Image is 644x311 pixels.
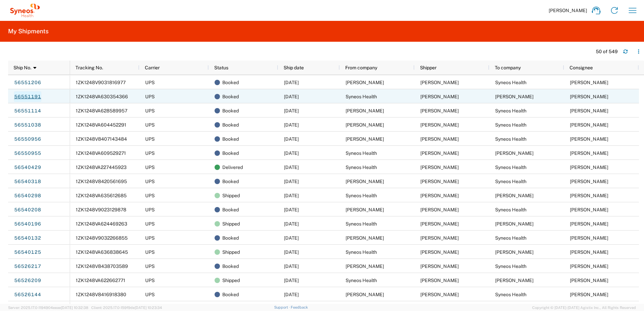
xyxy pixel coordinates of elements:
[222,132,239,146] span: Booked
[76,235,128,241] span: 1ZK1248V9032266855
[76,136,127,142] span: 1ZK1248V8407143484
[14,176,41,187] a: 56540318
[76,292,126,297] span: 1ZK1248V8416918380
[420,249,459,255] span: Chris Carpenter
[495,278,534,283] span: Jacob Fried
[76,108,127,113] span: 1ZK1248VA628589957
[570,65,593,70] span: Consignee
[570,278,608,283] span: Jacob Fried
[14,105,41,116] a: 56551114
[570,136,608,142] span: Chris Carpenter
[570,179,608,184] span: Chris Carpenter
[346,278,377,283] span: Syneos Health
[284,165,299,170] span: 08/19/2025
[346,94,377,99] span: Syneos Health
[222,188,240,203] span: Shipped
[346,122,384,128] span: Misty Batchelder
[145,278,155,283] span: UPS
[145,249,155,255] span: UPS
[570,94,608,99] span: Russell Reeve
[284,249,299,255] span: 08/19/2025
[284,179,299,184] span: 08/19/2025
[14,91,41,102] a: 56551191
[284,221,299,227] span: 08/19/2025
[495,264,526,269] span: Syneos Health
[420,136,459,142] span: Meagan Riel-Boardley
[495,235,526,241] span: Syneos Health
[495,165,526,170] span: Syneos Health
[222,75,239,90] span: Booked
[420,264,459,269] span: Jacob Fried
[145,150,155,156] span: UPS
[76,207,126,212] span: 1ZK1248V9023129878
[14,162,41,173] a: 56540429
[570,165,608,170] span: Luis Sanguinetti
[145,65,160,70] span: Carrier
[145,80,155,85] span: UPS
[14,119,41,130] a: 56551038
[420,108,459,113] span: Beverly Benjamin
[420,193,459,198] span: Chris Carpenter
[570,193,608,198] span: Asgari, Alicia
[75,65,103,70] span: Tracking No.
[222,217,240,231] span: Shipped
[570,235,608,241] span: Chris Carpenter
[14,233,41,243] a: 56540132
[222,118,239,132] span: Booked
[145,235,155,241] span: UPS
[495,221,534,227] span: Bruhn, Leigh
[346,235,384,241] span: Amy Liverman
[420,207,459,212] span: Bruhn, Leigh
[284,292,299,297] span: 08/18/2025
[145,108,155,113] span: UPS
[214,65,228,70] span: Status
[495,207,526,212] span: Syneos Health
[346,207,384,212] span: Bruhn, Leigh
[495,108,526,113] span: Syneos Health
[76,249,128,255] span: 1ZK1248VA636838645
[495,150,534,156] span: Meagan Riel-Boardley
[495,136,526,142] span: Syneos Health
[14,289,41,300] a: 56526144
[596,48,618,55] div: 50 of 549
[135,306,162,310] span: [DATE] 10:23:34
[14,275,41,286] a: 56526209
[222,160,243,174] span: Delivered
[284,94,299,99] span: 08/20/2025
[76,264,128,269] span: 1ZK1248V8438703589
[76,221,127,227] span: 1ZK1248VA624469263
[8,27,49,35] h2: My Shipments
[61,306,88,310] span: [DATE] 10:32:38
[222,245,240,259] span: Shipped
[14,77,41,88] a: 56551206
[76,80,126,85] span: 1ZK1248V9031816977
[495,65,521,70] span: To company
[222,104,239,118] span: Booked
[222,287,239,302] span: Booked
[284,193,299,198] span: 08/19/2025
[76,193,127,198] span: 1ZK1248VA635612685
[145,179,155,184] span: UPS
[222,90,239,104] span: Booked
[420,179,459,184] span: Asgari, Alicia
[346,108,384,113] span: Beverly Benjamin
[346,249,377,255] span: Syneos Health
[284,278,299,283] span: 08/18/2025
[346,150,377,156] span: Syneos Health
[346,136,384,142] span: Meagan Riel-Boardley
[420,278,459,283] span: Chris Carpenter
[420,292,459,297] span: Jennifer Klein
[570,150,608,156] span: Meagan Riel-Boardley
[14,204,41,215] a: 56540208
[76,150,126,156] span: 1ZK1248VA609529271
[495,249,534,255] span: Amy Liverman
[76,278,125,283] span: 1ZK1248VA622662771
[346,179,384,184] span: Asgari, Alicia
[284,65,304,70] span: Ship date
[14,247,41,257] a: 56540125
[346,264,384,269] span: Jacob Fried
[346,165,377,170] span: Syneos Health
[13,65,31,70] span: Ship No.
[495,292,526,297] span: Syneos Health
[76,122,126,128] span: 1ZK1248VA604452291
